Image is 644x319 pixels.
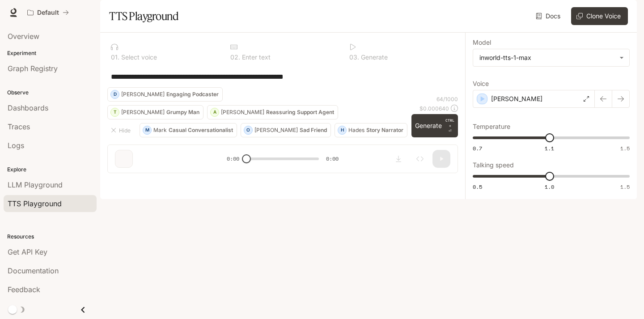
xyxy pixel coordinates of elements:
[338,123,346,137] div: H
[23,4,73,21] button: All workspaces
[445,118,454,134] p: ⏎
[111,54,119,60] p: 0 1 .
[111,87,119,102] div: D
[169,128,233,133] p: Casual Conversationalist
[140,123,237,137] button: MMarkCasual Conversationalist
[473,123,510,130] p: Temperature
[491,94,542,103] p: [PERSON_NAME]
[348,128,364,133] p: Hades
[211,105,219,119] div: A
[436,95,458,103] p: 64 / 1000
[620,145,630,152] span: 1.5
[366,128,403,133] p: Story Narrator
[230,54,240,60] p: 0 2 .
[473,145,482,152] span: 0.7
[473,49,629,66] div: inworld-tts-1-max
[445,118,454,128] p: CTRL +
[300,128,327,133] p: Sad Friend
[240,54,271,60] p: Enter text
[534,7,564,25] a: Docs
[473,162,514,168] p: Talking speed
[479,53,615,62] div: inworld-tts-1-max
[349,54,359,60] p: 0 3 .
[359,54,388,60] p: Generate
[244,123,252,137] div: O
[335,123,407,137] button: HHadesStory Narrator
[473,183,482,191] span: 0.5
[109,7,178,25] h1: TTS Playground
[207,105,338,119] button: A[PERSON_NAME]Reassuring Support Agent
[254,128,298,133] p: [PERSON_NAME]
[107,87,223,102] button: D[PERSON_NAME]Engaging Podcaster
[107,105,203,119] button: T[PERSON_NAME]Grumpy Man
[419,105,449,112] p: $ 0.000640
[545,183,554,191] span: 1.0
[37,9,59,17] p: Default
[571,7,628,25] button: Clone Voice
[545,145,554,152] span: 1.1
[221,110,264,115] p: [PERSON_NAME]
[119,54,157,60] p: Select voice
[121,92,165,97] p: [PERSON_NAME]
[166,110,199,115] p: Grumpy Man
[620,183,630,191] span: 1.5
[107,123,136,137] button: Hide
[473,39,491,46] p: Model
[111,105,119,119] div: T
[411,114,458,137] button: GenerateCTRL +⏎
[153,128,167,133] p: Mark
[143,123,151,137] div: M
[266,110,334,115] p: Reassuring Support Agent
[241,123,331,137] button: O[PERSON_NAME]Sad Friend
[473,81,489,87] p: Voice
[166,92,219,97] p: Engaging Podcaster
[121,110,165,115] p: [PERSON_NAME]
